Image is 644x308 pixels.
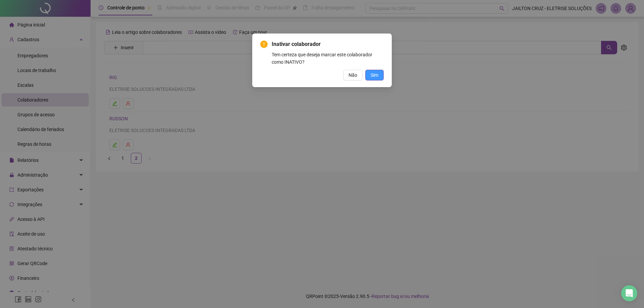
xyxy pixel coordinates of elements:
span: Inativar colaborador [272,41,321,47]
button: Sim [365,70,384,80]
button: Não [343,70,363,80]
span: Sim [371,71,378,79]
div: Open Intercom Messenger [621,285,637,301]
span: Tem certeza que deseja marcar este colaborador como INATIVO? [272,52,372,65]
span: exclamation-circle [260,41,268,48]
span: Não [348,71,357,79]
